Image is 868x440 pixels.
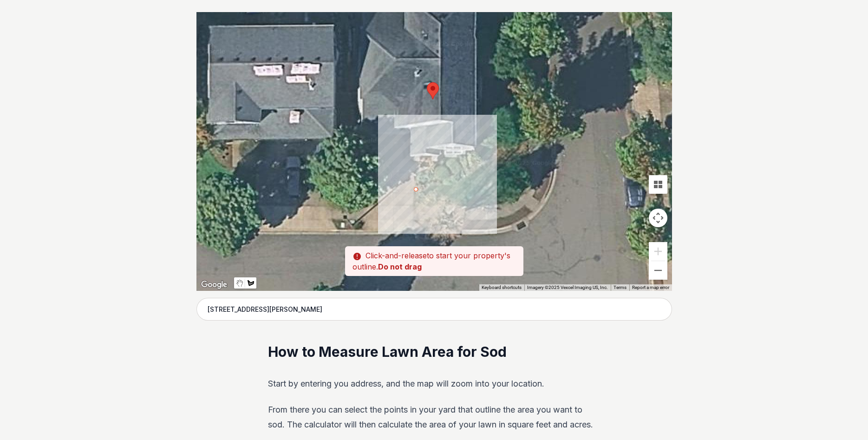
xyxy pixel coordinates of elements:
[649,209,667,227] button: Map camera controls
[649,175,667,194] button: Tilt map
[199,279,229,291] img: Google
[345,246,523,276] p: to start your property's outline.
[365,251,427,260] span: Click-and-release
[378,262,422,271] strong: Do not drag
[632,285,669,290] a: Report a map error
[527,285,608,290] span: Imagery ©2025 Vexcel Imaging US, Inc.
[268,343,600,361] h2: How to Measure Lawn Area for Sod
[196,298,672,321] input: Enter your address to get started
[199,279,229,291] a: Open this area in Google Maps (opens a new window)
[268,376,600,391] p: Start by entering you address, and the map will zoom into your location.
[268,402,600,432] p: From there you can select the points in your yard that outline the area you want to sod. The calc...
[649,242,667,261] button: Zoom in
[482,284,522,291] button: Keyboard shortcuts
[245,277,256,289] button: Draw a shape
[649,261,667,280] button: Zoom out
[234,277,245,289] button: Stop drawing
[613,285,627,290] a: Terms (opens in new tab)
